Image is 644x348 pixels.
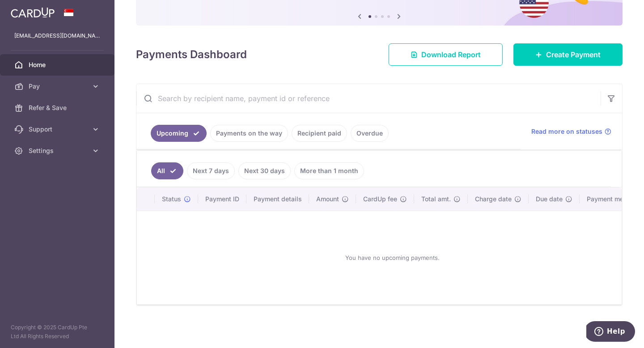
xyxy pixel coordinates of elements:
span: Pay [29,82,88,91]
a: Next 30 days [238,162,291,179]
a: Download Report [389,43,503,66]
a: Upcoming [151,125,207,142]
span: CardUp fee [363,195,397,204]
span: Refer & Save [29,103,88,112]
a: Read more on statuses [531,127,611,136]
span: Amount [316,195,339,204]
span: Home [29,60,88,69]
span: Create Payment [546,49,601,60]
a: More than 1 month [294,162,364,179]
a: Create Payment [513,43,623,66]
span: Status [162,195,181,204]
span: Total amt. [421,195,451,204]
a: Next 7 days [187,162,235,179]
a: All [151,162,183,179]
a: Recipient paid [292,125,347,142]
p: [EMAIL_ADDRESS][DOMAIN_NAME] [14,31,100,40]
span: Support [29,125,88,134]
th: Payment details [246,187,309,211]
span: Charge date [475,195,512,204]
img: CardUp [11,7,55,18]
iframe: Opens a widget where you can find more information [586,321,635,344]
a: Payments on the way [210,125,288,142]
div: You have no upcoming payments. [148,218,637,297]
input: Search by recipient name, payment id or reference [136,84,601,113]
a: Overdue [351,125,389,142]
span: Download Report [421,49,481,60]
span: Read more on statuses [531,127,602,136]
span: Due date [536,195,563,204]
h4: Payments Dashboard [136,47,247,63]
th: Payment ID [198,187,246,211]
span: Settings [29,146,88,155]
